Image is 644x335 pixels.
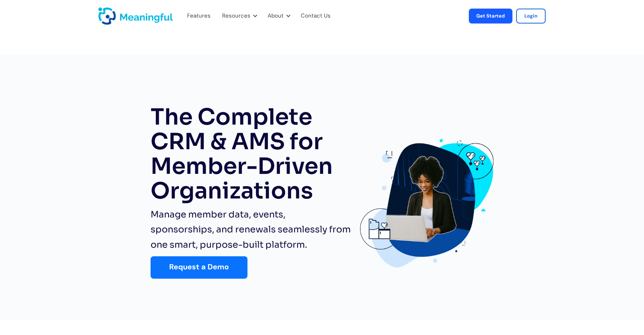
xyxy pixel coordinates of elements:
a: Contact Us [301,11,331,21]
a: Features [187,11,205,21]
h1: The Complete CRM & AMS for Member-Driven Organizations [151,105,351,203]
div: About [268,11,284,21]
div: About [263,4,293,28]
div: Resources [218,4,259,28]
p: Manage member data, events, sponsorships, and renewals seamlessly from one smart, purpose-built p... [151,207,351,253]
a: Login [516,9,546,24]
div: Resources [222,11,250,21]
a: Request a Demo [151,256,247,279]
img: An employee volunteer giving skills to the causes she cares about. [360,138,493,267]
div: Features [183,4,214,28]
a: Get Started [469,9,512,24]
div: Features [187,11,211,21]
div: Contact Us [296,4,340,28]
a: home [98,7,117,25]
